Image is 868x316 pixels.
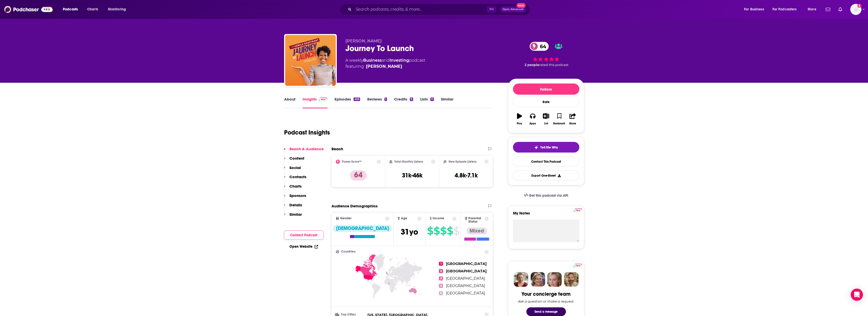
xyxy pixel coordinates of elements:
[401,227,418,237] span: 31 yo
[741,5,770,13] button: open menu
[850,4,861,15] button: Show profile menu
[384,97,387,101] div: 1
[525,63,539,67] span: 2 people
[289,244,318,249] a: Open Website
[520,189,572,202] a: Get this podcast via API
[108,6,126,13] span: Monitoring
[354,97,360,101] div: 455
[63,6,78,13] span: Podcasts
[410,97,413,101] div: 9
[367,97,387,108] a: Reviews1
[569,122,576,125] div: Share
[439,284,443,288] span: 4
[333,225,392,238] a: [DEMOGRAPHIC_DATA]
[447,227,453,235] span: $
[517,122,522,125] div: Play
[289,203,302,207] p: Details
[284,193,306,203] button: Sponsors
[344,4,535,15] div: Search podcasts, credits, & more...
[289,156,304,161] p: Content
[284,212,302,221] button: Similar
[284,203,302,212] button: Details
[350,170,367,180] p: 64
[331,204,378,208] h2: Audience Demographics
[284,165,301,175] button: Social
[467,227,487,235] div: Mixed
[401,230,418,236] a: 31yo
[530,272,545,287] img: Barbara Profile
[285,35,336,86] img: Journey To Launch
[553,122,565,125] div: Bookmark
[345,39,382,43] span: [PERSON_NAME]
[514,272,528,287] img: Sydney Profile
[534,145,538,149] img: tell me why sparkle
[402,172,422,179] h3: 31k-46k
[464,227,489,241] a: Mixed
[335,97,360,108] a: Episodes455
[539,63,568,67] span: rated this podcast
[513,84,579,95] button: Follow
[516,3,526,8] span: New
[539,110,552,128] button: List
[401,217,407,220] span: Age
[564,272,579,287] img: Jon Profile
[513,171,579,180] button: Export One-Sheet
[439,269,443,273] span: 2
[390,58,409,63] a: Investing
[503,8,524,11] span: Open Advanced
[513,211,579,220] label: My Notes
[446,276,485,281] a: [GEOGRAPHIC_DATA]
[333,225,392,232] div: [DEMOGRAPHIC_DATA]
[433,217,444,220] span: Income
[446,291,485,295] a: [GEOGRAPHIC_DATA]
[331,146,343,151] h2: Reach
[303,97,328,108] a: InsightsPodchaser Pro
[4,5,53,14] img: Podchaser - Follow, Share and Rate Podcasts
[289,212,302,217] p: Similar
[366,63,402,70] a: Jamila Souffrant
[284,230,324,240] button: Contact Podcast
[468,217,484,223] span: Parental Status
[547,272,562,287] img: Jules Profile
[574,208,582,212] img: Podchaser Pro
[289,146,324,151] p: Reach & Audience
[857,4,861,8] svg: Add a profile image
[553,110,566,128] button: Bookmark
[427,227,459,235] a: $$$$$
[289,165,301,170] p: Social
[394,160,423,163] h2: Total Monthly Listens
[518,299,574,303] div: Ask a question or make a request.
[284,156,304,165] button: Content
[824,5,832,14] a: Show notifications dropdown
[574,208,582,212] a: Pro website
[87,6,98,13] span: Charts
[513,142,579,153] button: tell me why sparkleTell Me Why
[342,160,362,163] h2: Power Score™
[440,227,446,235] span: $
[744,6,764,13] span: For Business
[439,276,443,280] span: 3
[449,160,476,163] h2: New Episode Listens
[439,262,443,266] span: 1
[363,58,382,63] a: Business
[540,145,558,149] span: Tell Me Why
[513,110,526,128] button: Play
[500,6,526,12] button: Open AdvancedNew
[345,57,425,70] div: A weekly podcast
[544,122,548,125] div: List
[284,97,296,108] a: About
[84,5,101,13] a: Charts
[574,263,582,268] a: Pro website
[455,172,478,179] h3: 4.8k-7.1k
[345,63,425,70] span: featuring
[427,227,433,235] span: $
[284,174,306,184] button: Contacts
[526,307,566,316] button: Send a message
[850,4,861,15] span: Logged in as aekline-art19
[284,129,330,136] h1: Podcast Insights
[446,284,485,288] a: [GEOGRAPHIC_DATA]
[836,5,844,14] a: Show notifications dropdown
[354,5,487,13] input: Search podcasts, credits, & more...
[529,122,536,125] div: Apps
